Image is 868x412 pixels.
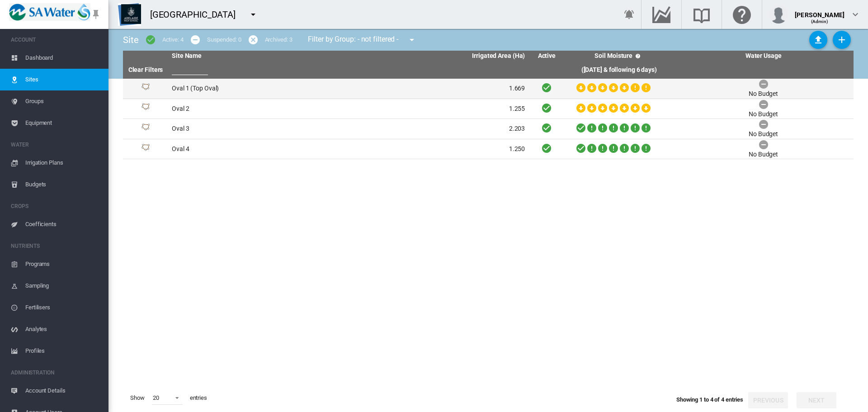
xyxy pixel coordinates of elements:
[9,3,90,21] img: SA_Water_LOGO.png
[244,5,262,24] button: icon-menu-down
[25,69,101,90] span: Sites
[168,139,349,159] td: Oval 4
[123,34,139,45] span: Site
[25,112,101,134] span: Equipment
[349,79,529,99] td: 1.669
[406,34,417,45] md-icon: icon-menu-down
[25,275,101,297] span: Sampling
[749,150,778,159] div: No Budget
[25,318,101,340] span: Analytes
[25,90,101,112] span: Groups
[11,199,101,213] span: CROPS
[248,9,259,20] md-icon: icon-menu-down
[624,9,635,20] md-icon: icon-bell-ring
[90,9,101,20] md-icon: icon-pin
[811,19,829,24] span: (Admin)
[140,144,151,155] img: 1.svg
[850,9,861,20] md-icon: icon-chevron-down
[749,110,778,119] div: No Budget
[632,51,643,62] md-icon: icon-help-circle
[349,99,529,119] td: 1.255
[25,174,101,195] span: Budgets
[349,139,529,159] td: 1.250
[25,213,101,235] span: Coefficients
[128,66,163,73] a: Clear Filters
[749,130,778,139] div: No Budget
[127,83,165,94] div: Site Id: 404
[168,119,349,139] td: Oval 3
[123,139,854,160] tr: Site Id: 7177 Oval 4 1.250 No Budget
[11,137,101,152] span: WATER
[127,123,165,134] div: Site Id: 7176
[140,123,151,134] img: 1.svg
[349,119,529,139] td: 2.203
[162,36,184,44] div: Active: 4
[190,34,201,45] md-icon: icon-minus-circle
[565,51,673,62] th: Soil Moisture
[403,31,421,49] button: icon-menu-down
[25,297,101,318] span: Fertilisers
[25,152,101,174] span: Irrigation Plans
[11,33,101,47] span: ACCOUNT
[25,47,101,69] span: Dashboard
[168,79,349,99] td: Oval 1 (Top Oval)
[673,51,854,62] th: Water Usage
[11,239,101,253] span: NUTRIENTS
[127,144,165,155] div: Site Id: 7177
[248,34,259,45] md-icon: icon-cancel
[809,31,827,49] button: Sites Bulk Import
[123,79,854,99] tr: Site Id: 404 Oval 1 (Top Oval) 1.669 No Budget
[145,34,156,45] md-icon: icon-checkbox-marked-circle
[123,99,854,119] tr: Site Id: 7174 Oval 2 1.255 No Budget
[833,31,851,49] button: Add New Site, define start date
[301,31,424,49] div: Filter by Group: - not filtered -
[140,103,151,114] img: 1.svg
[11,365,101,380] span: ADMINISTRATION
[836,34,847,45] md-icon: icon-plus
[25,380,101,402] span: Account Details
[168,99,349,119] td: Oval 2
[731,9,753,20] md-icon: Click here for help
[25,340,101,362] span: Profiles
[795,7,844,16] div: [PERSON_NAME]
[127,103,165,114] div: Site Id: 7174
[123,119,854,139] tr: Site Id: 7176 Oval 3 2.203 No Budget
[265,36,292,44] div: Archived: 3
[186,390,211,406] span: entries
[150,8,244,21] div: [GEOGRAPHIC_DATA]
[207,36,241,44] div: Suspended: 0
[749,90,778,99] div: No Budget
[565,62,673,79] th: ([DATE] & following 6 days)
[797,392,836,408] button: Next
[118,3,141,26] img: Z
[25,253,101,275] span: Programs
[528,51,565,62] th: Active
[140,83,151,94] img: 1.svg
[168,51,349,62] th: Site Name
[769,5,788,24] img: profile.jpg
[349,51,529,62] th: Irrigated Area (Ha)
[691,9,712,20] md-icon: Search the knowledge base
[620,5,638,24] button: icon-bell-ring
[153,394,159,401] div: 20
[748,392,788,408] button: Previous
[127,390,148,406] span: Show
[651,9,672,20] md-icon: Go to the Data Hub
[813,34,824,45] md-icon: icon-upload
[676,396,743,403] span: Showing 1 to 4 of 4 entries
